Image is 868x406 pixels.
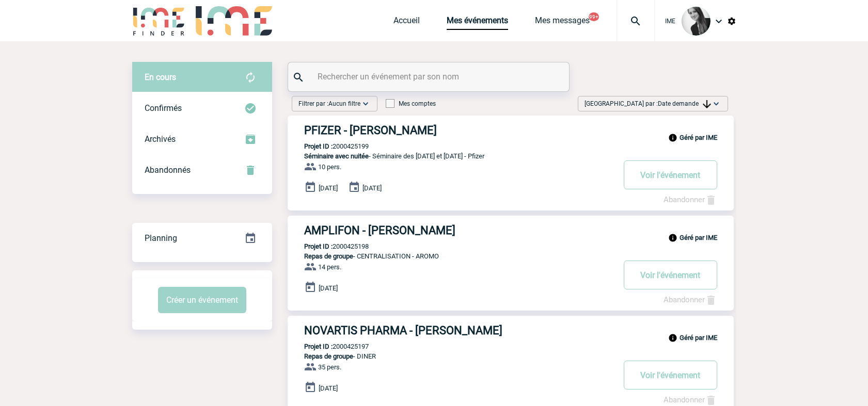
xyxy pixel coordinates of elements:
span: 10 pers. [318,163,341,171]
img: baseline_expand_more_white_24dp-b.png [711,99,721,109]
span: Repas de groupe [304,252,353,260]
a: PFIZER - [PERSON_NAME] [288,124,734,137]
span: [DATE] [362,184,382,192]
div: Retrouvez ici tous vos évènements avant confirmation [132,62,272,93]
p: 2000425199 [288,142,369,150]
button: Voir l'événement [624,261,717,289]
img: IME-Finder [132,6,186,36]
a: NOVARTIS PHARMA - [PERSON_NAME] [288,324,734,337]
a: Abandonner [664,195,717,204]
span: [DATE] [319,184,338,192]
b: Projet ID : [304,142,333,150]
span: [GEOGRAPHIC_DATA] par : [585,99,711,109]
img: baseline_expand_more_white_24dp-b.png [360,99,371,109]
img: info_black_24dp.svg [668,333,677,343]
button: Créer un événement [158,287,246,313]
a: Planning [132,222,272,253]
a: Mes messages [535,15,590,30]
p: - Séminaire des [DATE] et [DATE] - Pfizer [288,152,614,160]
b: Projet ID : [304,242,333,250]
span: Repas de groupe [304,352,353,360]
img: info_black_24dp.svg [668,133,677,142]
span: Séminaire avec nuitée [304,152,369,160]
span: 35 pers. [318,363,341,371]
p: 2000425198 [288,242,369,250]
img: 101050-0.jpg [682,7,711,36]
span: Date demande [658,100,711,107]
p: 2000425197 [288,343,369,350]
p: - CENTRALISATION - AROMO [288,252,614,260]
span: [DATE] [319,384,338,392]
label: Mes comptes [386,100,436,107]
span: Confirmés [145,103,182,113]
b: Géré par IME [680,134,717,141]
b: Géré par IME [680,334,717,342]
div: Retrouvez ici tous vos événements organisés par date et état d'avancement [132,223,272,254]
h3: NOVARTIS PHARMA - [PERSON_NAME] [304,324,614,337]
span: Abandonnés [145,165,191,175]
div: Retrouvez ici tous les événements que vous avez décidé d'archiver [132,124,272,155]
a: Accueil [393,15,420,30]
a: Mes événements [447,15,508,30]
span: [DATE] [319,284,338,292]
span: Filtrer par : [298,99,360,109]
span: En cours [145,72,176,82]
span: IME [665,18,675,25]
input: Rechercher un événement par son nom [315,69,545,84]
a: Abandonner [664,295,717,304]
div: Retrouvez ici tous vos événements annulés [132,155,272,186]
p: - DINER [288,352,614,360]
h3: PFIZER - [PERSON_NAME] [304,124,614,137]
b: Projet ID : [304,343,333,350]
h3: AMPLIFON - [PERSON_NAME] [304,224,614,237]
button: Voir l'événement [624,361,717,389]
span: Planning [145,233,177,243]
b: Géré par IME [680,234,717,241]
span: 14 pers. [318,263,341,271]
button: 99+ [589,12,599,21]
a: AMPLIFON - [PERSON_NAME] [288,224,734,237]
span: Aucun filtre [328,100,360,107]
span: Archivés [145,134,176,144]
img: arrow_downward.png [703,100,711,108]
a: Abandonner [664,395,717,404]
img: info_black_24dp.svg [668,233,677,242]
button: Voir l'événement [624,160,717,189]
